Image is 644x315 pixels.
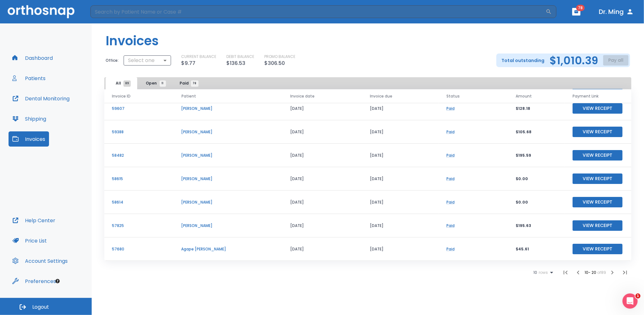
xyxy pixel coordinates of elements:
[181,176,275,182] p: [PERSON_NAME]
[9,253,71,268] button: Account Settings
[516,199,557,205] p: $0.00
[597,270,606,275] span: of 89
[362,167,439,191] td: [DATE]
[9,50,57,66] button: Dashboard
[573,105,623,111] a: View Receipt
[112,176,166,182] p: 58615
[596,6,636,17] button: Dr. Ming
[112,246,166,252] p: 57680
[362,214,439,237] td: [DATE]
[533,270,537,275] span: 10
[9,111,50,126] button: Shipping
[181,106,275,111] p: [PERSON_NAME]
[181,93,196,99] span: Patient
[516,246,557,252] p: $45.61
[516,93,532,99] span: Amount
[283,237,362,261] td: [DATE]
[8,5,75,18] img: Orthosnap
[446,93,460,99] span: Status
[283,191,362,214] td: [DATE]
[181,54,216,60] p: CURRENT BALANCE
[573,223,623,228] a: View Receipt
[516,106,557,111] p: $128.18
[160,80,166,87] span: 11
[9,274,60,289] button: Preferences
[573,246,623,251] a: View Receipt
[516,153,557,158] p: $195.59
[635,293,641,299] span: 1
[124,54,171,67] div: Select one
[9,233,51,248] button: Price List
[181,246,275,252] p: Agape [PERSON_NAME]
[446,199,455,205] a: Paid
[283,144,362,167] td: [DATE]
[283,97,362,120] td: [DATE]
[106,31,159,50] h1: Invoices
[181,60,195,67] p: $9.77
[112,93,131,99] span: Invoice ID
[362,237,439,261] td: [DATE]
[191,80,199,87] span: 78
[55,278,60,284] div: Tooltip anchor
[112,199,166,205] p: 58614
[362,191,439,214] td: [DATE]
[549,56,598,65] h2: $1,010.39
[516,129,557,135] p: $105.68
[264,54,295,60] p: PROMO BALANCE
[573,197,623,207] button: View Receipt
[446,129,455,135] a: Paid
[32,304,49,311] span: Logout
[9,91,73,106] button: Dental Monitoring
[180,80,195,86] span: Paid
[516,176,557,182] p: $0.00
[9,213,59,228] button: Help Center
[362,97,439,120] td: [DATE]
[362,120,439,144] td: [DATE]
[576,5,585,11] span: 78
[573,220,623,231] button: View Receipt
[112,153,166,158] p: 58482
[573,129,623,134] a: View Receipt
[9,131,49,147] button: Invoices
[226,60,245,67] p: $136.53
[516,223,557,229] p: $195.63
[573,93,598,99] span: Payment Link
[106,77,204,89] div: tabs
[283,214,362,237] td: [DATE]
[370,93,392,99] span: Invoice due
[573,152,623,158] a: View Receipt
[446,153,455,158] a: Paid
[573,173,623,184] button: View Receipt
[573,199,623,205] a: View Receipt
[290,93,315,99] span: Invoice date
[585,270,597,275] span: 10 - 20
[573,244,623,254] button: View Receipt
[112,106,166,111] p: 59607
[573,103,623,114] button: View Receipt
[226,54,254,60] p: DEBIT BALANCE
[181,129,275,135] p: [PERSON_NAME]
[9,71,49,86] button: Patients
[573,176,623,181] a: View Receipt
[181,199,275,205] p: [PERSON_NAME]
[283,167,362,191] td: [DATE]
[362,144,439,167] td: [DATE]
[112,129,166,135] p: 59388
[90,5,546,18] input: Search by Patient Name or Case #
[181,153,275,158] p: [PERSON_NAME]
[573,127,623,137] button: View Receipt
[264,60,285,67] p: $306.50
[112,223,166,229] p: 57825
[146,80,163,86] span: Open
[623,293,638,309] iframe: Intercom live chat
[537,270,548,275] span: rows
